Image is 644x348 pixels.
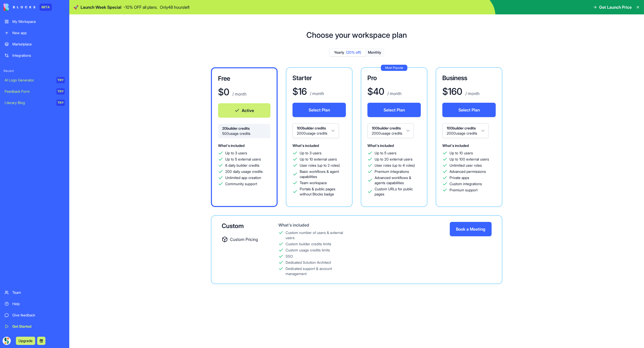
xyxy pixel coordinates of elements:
a: Feedback FormTRY [2,86,68,97]
a: Get Started [2,321,68,332]
div: Integrations [12,53,65,58]
div: Give feedback [12,313,65,318]
span: Advanced permissions [450,169,486,174]
h1: $ 0 [218,87,229,97]
p: / month [464,90,480,97]
div: Custom number of users & external users [286,230,350,240]
span: What's included [367,143,394,148]
div: Get Started [12,324,65,329]
span: Portals & public pages without Blocks badge [300,186,346,197]
div: Dedicated Solution Architect [286,260,331,265]
span: Premium integrations [375,169,409,174]
div: Most Popular [381,65,407,71]
h3: Starter [292,74,346,82]
h3: Business [442,74,496,82]
button: Active [218,103,270,118]
a: Marketplace [2,39,68,49]
span: (20% off) [346,50,361,55]
span: Custom Pricing [230,236,258,242]
div: What's included [278,222,350,228]
div: Team [12,290,65,295]
span: Up to 20 external users [375,157,413,162]
span: Up to 100 external users [450,157,489,162]
a: Literary BlogTRY [2,98,68,108]
p: / month [386,90,402,97]
span: 6 daily builder credits [225,163,259,168]
div: Literary Blog [5,100,53,105]
a: Integrations [2,50,68,61]
span: Up to 5 users [375,151,396,156]
span: Up to 10 users [450,151,473,156]
div: BETA [40,4,52,11]
a: Team [2,287,68,298]
div: Custom builder credits limits [286,241,331,247]
div: Help [12,301,65,306]
h1: $ 16 [292,86,307,97]
span: 🚀 [73,4,79,10]
a: Upgrade [16,338,35,343]
span: Premium support [450,187,477,193]
button: Select Plan [442,103,496,117]
span: Up to 3 users [225,151,247,156]
p: - 10 % OFF all plans. [123,4,158,10]
button: Monthly [366,49,384,56]
div: TRY [56,77,65,83]
span: Unlimited app creation [225,175,261,180]
img: ACg8ocLAKV366tnU-RNfqrdv31vFYL_SGHWOjBgwYPFyKnZ1abI4XLg=s96-c [3,337,11,345]
p: Only 48 hours left [160,4,190,10]
span: Up to 3 users [300,151,321,156]
p: / month [231,91,247,97]
div: Marketplace [12,42,65,47]
span: What's included [218,143,245,148]
div: AI Logo Generator [5,78,53,83]
a: BETA [4,4,52,11]
div: TRY [56,100,65,106]
button: Select Plan [292,103,346,117]
span: Custom URLs for public pages [375,186,421,197]
h1: Choose your workspace plan [306,30,407,40]
div: My Workspace [12,19,65,24]
a: New app [2,28,68,38]
h1: $ 160 [442,86,462,97]
button: Book a Meeting [450,222,492,236]
span: Team workspace [300,180,327,185]
a: Help [2,299,68,309]
button: Select Plan [367,103,421,117]
span: What's included [292,143,319,148]
h3: Pro [367,74,421,82]
span: Custom integrations [450,181,482,186]
span: Basic workflows & agent capabilities [300,169,346,179]
div: SSO [286,254,293,259]
h1: $ 40 [367,86,384,97]
div: Custom [222,222,262,230]
span: Up to 5 external users [225,157,261,162]
img: logo [4,4,35,11]
span: Launch Week Special [81,4,121,10]
button: Upgrade [16,337,35,345]
div: Custom usage credits limits [286,248,330,253]
span: Up to 10 external users [300,157,337,162]
span: Unlimited user roles [450,163,482,168]
span: What's included [442,143,469,148]
h3: Free [218,74,270,83]
span: User roles (up to 2 roles) [300,163,340,168]
span: 20 builder credits [222,126,266,131]
a: AI Logo GeneratorTRY [2,75,68,85]
a: Give feedback [2,310,68,320]
button: Yearly [330,49,366,56]
p: / month [309,90,324,97]
span: Private apps [450,175,469,180]
div: New app [12,30,65,35]
span: Community support [225,181,257,186]
div: Feedback Form [5,89,53,94]
div: Dedicated support & account management [286,266,350,276]
span: User roles (up to 4 roles) [375,163,415,168]
div: TRY [56,88,65,95]
span: 200 daily usage credits [225,169,263,174]
a: My Workspace [2,16,68,27]
span: Get Launch Price [599,4,632,10]
span: Recent [2,69,68,73]
span: 500 usage credits [222,131,266,136]
span: Advanced workflows & agents capabilities [375,175,421,185]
